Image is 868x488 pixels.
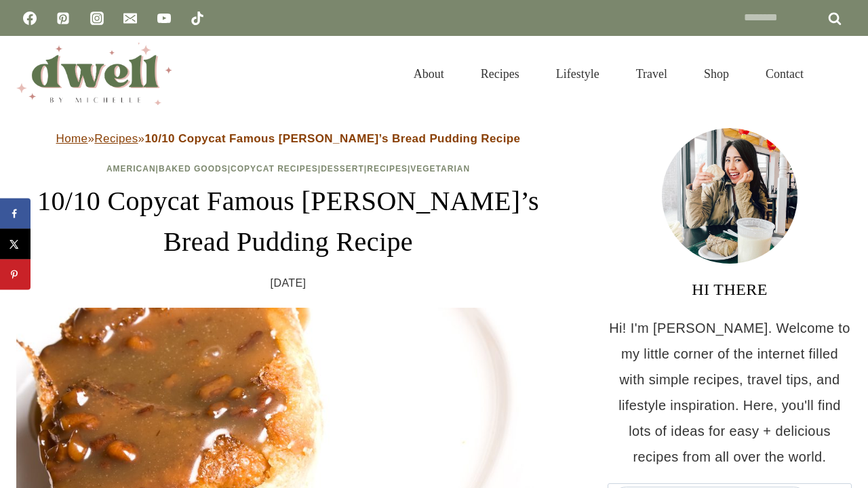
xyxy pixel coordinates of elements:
[184,5,211,32] a: TikTok
[410,164,470,174] a: Vegetarian
[395,50,822,98] nav: Primary Navigation
[106,164,156,174] a: American
[231,164,318,174] a: Copycat Recipes
[144,132,520,145] strong: 10/10 Copycat Famous [PERSON_NAME]’s Bread Pudding Recipe
[16,43,172,105] img: DWELL by michelle
[151,5,178,32] a: YouTube
[395,50,462,98] a: About
[94,132,138,145] a: Recipes
[50,5,77,32] a: Pinterest
[159,164,228,174] a: Baked Goods
[16,181,560,262] h1: 10/10 Copycat Famous [PERSON_NAME]’s Bread Pudding Recipe
[608,277,852,302] h3: HI THERE
[271,273,307,293] time: [DATE]
[367,164,408,174] a: Recipes
[462,50,538,98] a: Recipes
[321,164,364,174] a: Dessert
[56,132,521,145] span: » »
[83,5,111,32] a: Instagram
[56,132,88,145] a: Home
[16,5,43,32] a: Facebook
[829,62,852,85] button: View Search Form
[106,164,470,174] span: | | | | |
[608,315,852,470] p: Hi! I'm [PERSON_NAME]. Welcome to my little corner of the internet filled with simple recipes, tr...
[686,50,747,98] a: Shop
[747,50,822,98] a: Contact
[117,5,144,32] a: Email
[538,50,618,98] a: Lifestyle
[618,50,686,98] a: Travel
